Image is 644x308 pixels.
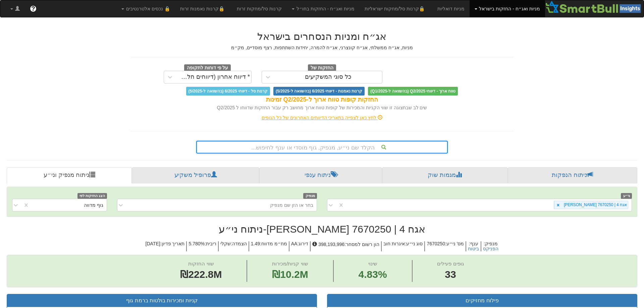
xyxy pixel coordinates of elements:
span: על פי דוחות לתקופה [184,64,231,72]
button: ביטוח [468,246,479,251]
a: ניתוח ענפי [259,167,382,183]
h5: מניות, אג״ח ממשלתי, אג״ח קונצרני, אג״ח להמרה, יחידות השתתפות, רצף מוסדיים, מק״מ [131,45,513,50]
a: 🔒קרנות נאמנות זרות [175,0,232,17]
a: קרנות סל/מחקות זרות [232,0,287,17]
h5: מס' ני״ע : 7670250 [424,241,466,252]
span: שווי קניות/מכירות [272,261,308,266]
font: בחר או הזן שם מנפיק [270,202,313,208]
span: קרנות סל - דיווחי 6/2025 (בהשוואה ל-5/2025) [186,87,270,96]
h3: פילוח מחזיקים [332,298,632,304]
button: הפניקס [483,246,498,251]
h5: ענף : [466,241,481,252]
div: שים לב שבתצוגה זו שווי הקניות והמכירות של קופות טווח ארוך מחושב רק עבור החזקות שדווחו ל Q2/2025 [131,104,513,111]
h5: ריבית : 5.780% [186,241,218,252]
h5: הצמדה : שקלי [218,241,249,252]
h5: מח״מ מדווח : 1.49 [249,241,289,252]
div: כל סוגי המשקיעים [305,74,352,80]
a: ניתוח הנפקות [508,167,637,183]
font: גוף מדווה [84,202,103,208]
h5: הון רשום למסחר : 398,193,996 [310,241,381,252]
span: ? [31,5,35,12]
a: ניתוח מנפיק וני״ע [7,167,132,183]
font: הצג החזקות לפי [79,194,105,198]
h2: אג״ח ומניות הנסחרים בישראל [131,31,513,42]
font: [PERSON_NAME] אגח 4 | 7670250 [564,202,627,207]
span: ₪222.8M [180,269,222,280]
font: ני״ע [623,194,630,198]
img: Smartbull [545,0,644,14]
font: מנפיק [306,194,315,198]
font: ניתוח ני״ע [219,224,263,235]
div: החזקות קופות טווח ארוך ל-Q2/2025 זמינות [131,96,513,104]
h5: סוג ני״ע : איגרות חוב [381,241,425,252]
font: [PERSON_NAME] אגח 4 | 7670250 [266,224,425,235]
div: לחץ כאן לצפייה בתאריכי הדיווחים האחרונים של כל הגופים [126,114,518,121]
h5: דירוג : AA [289,241,310,252]
h3: קניות ומכירות בולטות ברמת גוף [12,298,312,304]
a: מניות דואליות [432,0,470,17]
a: מגמות שוק [382,167,507,183]
span: שווי החזקות [188,261,214,266]
span: 33 [437,267,464,282]
span: שינוי [368,261,377,266]
span: קרנות נאמנות - דיווחי 6/2025 (בהשוואה ל-5/2025) [273,87,365,96]
span: החזקות של [308,64,336,72]
a: מניות ואג״ח - החזקות בישראל [470,0,545,17]
font: הקלד שם ני״ע, מנפיק, גוף מוסדי או ענף לחיפוש... [251,144,374,151]
h5: מנפיק : [481,241,500,252]
span: טווח ארוך - דיווחי Q2/2025 (בהשוואה ל-Q1/2025) [368,87,458,96]
a: פרופיל משקיע [132,167,259,183]
h5: תאריך פדיון : [DATE] [144,241,186,252]
font: - [263,224,266,235]
span: 4.83% [359,267,387,282]
a: מניות ואג״ח - החזקות בחו״ל [287,0,360,17]
a: 🔒קרנות סל/מחקות ישראליות [360,0,432,17]
span: גופים פעילים [437,261,464,266]
span: ₪10.2M [272,269,308,280]
div: * דיווח אחרון (דיווחים חלקיים) [178,74,250,80]
a: ? [25,0,42,17]
a: 🔒 נכסים אלטרנטיבים [116,0,175,17]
